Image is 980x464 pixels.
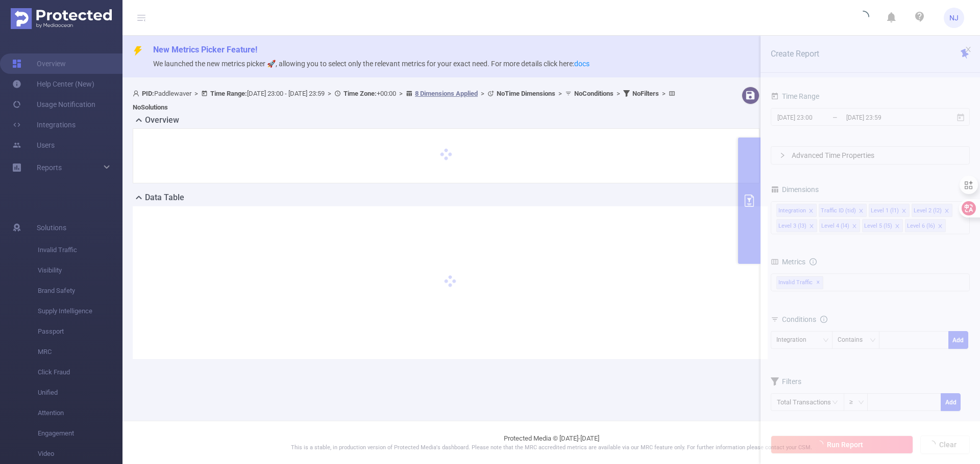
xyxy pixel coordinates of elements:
span: Reports [37,163,62,172]
span: We launched the new metrics picker 🚀, allowing you to select only the relevant metrics for your e... [153,60,590,68]
b: Time Zone: [344,90,377,97]
a: Users [12,135,55,155]
footer: Protected Media © [DATE]-[DATE] [122,421,980,464]
i: icon: thunderbolt [133,46,143,56]
span: Unified [38,383,122,403]
h2: Data Table [145,192,184,204]
span: MRC [38,342,122,362]
b: PID: [142,90,154,97]
a: Overview [12,53,66,74]
span: > [478,90,487,97]
span: Engagement [38,423,122,444]
button: icon: close [965,44,972,55]
span: New Metrics Picker Feature! [153,45,257,54]
span: Paddlewaver [DATE] 23:00 - [DATE] 23:59 +00:00 [133,90,678,111]
p: This is a stable, in production version of Protected Media's dashboard. Please note that the MRC ... [148,444,954,452]
span: > [659,90,669,97]
a: Reports [37,157,62,178]
a: Integrations [12,115,76,135]
img: Protected Media [11,8,112,29]
span: Video [38,444,122,464]
a: Usage Notification [12,94,95,115]
span: > [191,90,201,97]
i: icon: user [133,90,142,97]
span: > [396,90,406,97]
span: > [555,90,565,97]
u: 8 Dimensions Applied [415,90,478,97]
span: Click Fraud [38,362,122,383]
span: Brand Safety [38,281,122,301]
a: docs [574,60,590,68]
span: Passport [38,321,122,342]
b: No Solutions [133,103,168,111]
i: icon: loading [857,11,869,25]
span: Attention [38,403,122,423]
i: icon: close [965,46,972,53]
span: Solutions [37,217,66,238]
b: No Time Dimensions [497,90,555,97]
b: Time Range: [210,90,247,97]
span: Visibility [38,260,122,281]
a: Help Center (New) [12,74,94,94]
b: No Filters [632,90,659,97]
span: > [325,90,334,97]
h2: Overview [145,114,179,126]
span: NJ [949,8,959,28]
span: Invalid Traffic [38,240,122,260]
span: > [614,90,623,97]
b: No Conditions [574,90,614,97]
span: Supply Intelligence [38,301,122,321]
